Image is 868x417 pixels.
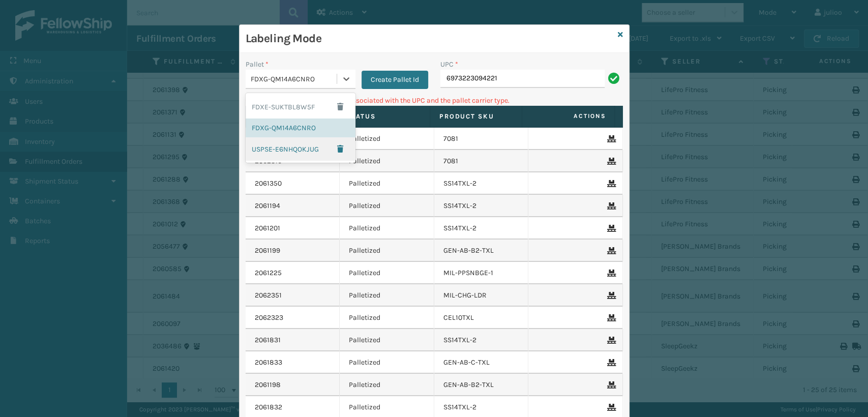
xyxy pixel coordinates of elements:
td: Palletized [340,374,434,396]
td: Palletized [340,329,434,351]
i: Remove From Pallet [607,404,613,411]
td: Palletized [340,217,434,240]
i: Remove From Pallet [607,225,613,232]
a: 2061194 [255,201,280,211]
div: FDXG-QM14A6CNRO [251,74,338,84]
i: Remove From Pallet [607,247,613,254]
a: 2061350 [255,178,282,189]
span: Actions [525,108,612,125]
td: MIL-PPSNBGE-1 [434,262,529,284]
a: 2061832 [255,402,282,412]
a: 2061198 [255,380,281,390]
label: Product SKU [439,112,513,121]
label: Pallet [246,59,268,70]
td: 7081 [434,150,529,172]
i: Remove From Pallet [607,202,613,210]
div: FDXE-SUKTBL8W5F [246,95,355,118]
h3: Labeling Mode [246,31,614,46]
td: Palletized [340,240,434,262]
a: 2062351 [255,290,282,301]
td: GEN-AB-B2-TXL [434,240,529,262]
i: Remove From Pallet [607,292,613,299]
label: UPC [440,59,458,70]
div: USPSE-E6NHQOKJUG [246,137,355,161]
td: SS14TXL-2 [434,195,529,217]
p: Can't find any fulfillment orders associated with the UPC and the pallet carrier type. [246,95,623,106]
i: Remove From Pallet [607,158,613,165]
a: 2061201 [255,223,280,233]
td: CEL10TXL [434,307,529,329]
button: Create Pallet Id [362,71,428,89]
a: 2061831 [255,335,281,345]
i: Remove From Pallet [607,381,613,389]
td: Palletized [340,262,434,284]
td: Palletized [340,172,434,195]
td: Palletized [340,128,434,150]
td: GEN-AB-C-TXL [434,351,529,374]
td: Palletized [340,150,434,172]
a: 2061833 [255,358,282,368]
i: Remove From Pallet [607,135,613,142]
a: 2062323 [255,313,283,323]
td: SS14TXL-2 [434,217,529,240]
td: Palletized [340,351,434,374]
td: GEN-AB-B2-TXL [434,374,529,396]
label: Status [347,112,421,121]
i: Remove From Pallet [607,359,613,366]
td: MIL-CHG-LDR [434,284,529,307]
i: Remove From Pallet [607,337,613,344]
td: SS14TXL-2 [434,329,529,351]
td: SS14TXL-2 [434,172,529,195]
div: FDXG-QM14A6CNRO [246,118,355,137]
i: Remove From Pallet [607,314,613,321]
td: Palletized [340,284,434,307]
a: 2061225 [255,268,282,278]
i: Remove From Pallet [607,180,613,187]
td: 7081 [434,128,529,150]
a: 2061199 [255,246,280,256]
td: Palletized [340,195,434,217]
td: Palletized [340,307,434,329]
i: Remove From Pallet [607,270,613,277]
